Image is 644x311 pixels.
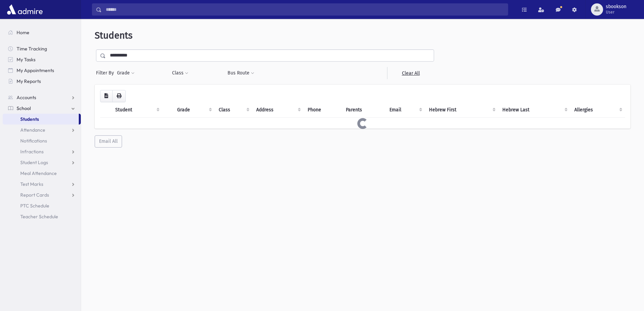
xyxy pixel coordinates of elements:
[3,211,81,222] a: Teacher Schedule
[111,102,162,118] th: Student
[3,200,81,211] a: PTC Schedule
[5,3,44,16] img: AdmirePro
[20,214,58,220] span: Teacher Schedule
[17,78,41,84] span: My Reports
[20,116,39,122] span: Students
[3,65,81,76] a: My Appointments
[20,170,57,176] span: Meal Attendance
[112,90,126,102] button: Print
[252,102,304,118] th: Address
[3,114,79,125] a: Students
[20,127,45,133] span: Attendance
[342,102,385,118] th: Parents
[3,135,81,146] a: Notifications
[3,27,81,38] a: Home
[3,190,81,200] a: Report Cards
[3,43,81,54] a: Time Tracking
[17,94,36,101] span: Accounts
[498,102,571,118] th: Hebrew Last
[17,46,47,52] span: Time Tracking
[17,57,35,63] span: My Tasks
[215,102,253,118] th: Class
[3,146,81,157] a: Infractions
[3,179,81,190] a: Test Marks
[100,90,113,102] button: CSV
[3,125,81,135] a: Attendance
[117,67,135,79] button: Grade
[304,102,342,118] th: Phone
[20,203,49,209] span: PTC Schedule
[606,4,626,9] span: sbookson
[102,3,508,16] input: Search
[172,67,189,79] button: Class
[20,192,49,198] span: Report Cards
[425,102,498,118] th: Hebrew First
[570,102,625,118] th: Allergies
[3,92,81,103] a: Accounts
[173,102,214,118] th: Grade
[17,29,29,36] span: Home
[95,30,133,41] span: Students
[17,105,31,111] span: School
[20,159,48,165] span: Student Logs
[3,103,81,114] a: School
[387,67,434,79] a: Clear All
[385,102,425,118] th: Email
[17,67,54,73] span: My Appointments
[3,76,81,87] a: My Reports
[3,54,81,65] a: My Tasks
[20,149,44,155] span: Infractions
[95,135,122,148] button: Email All
[96,69,117,76] span: Filter By
[606,9,626,15] span: User
[20,138,47,144] span: Notifications
[227,67,255,79] button: Bus Route
[3,157,81,168] a: Student Logs
[20,181,43,187] span: Test Marks
[3,168,81,179] a: Meal Attendance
